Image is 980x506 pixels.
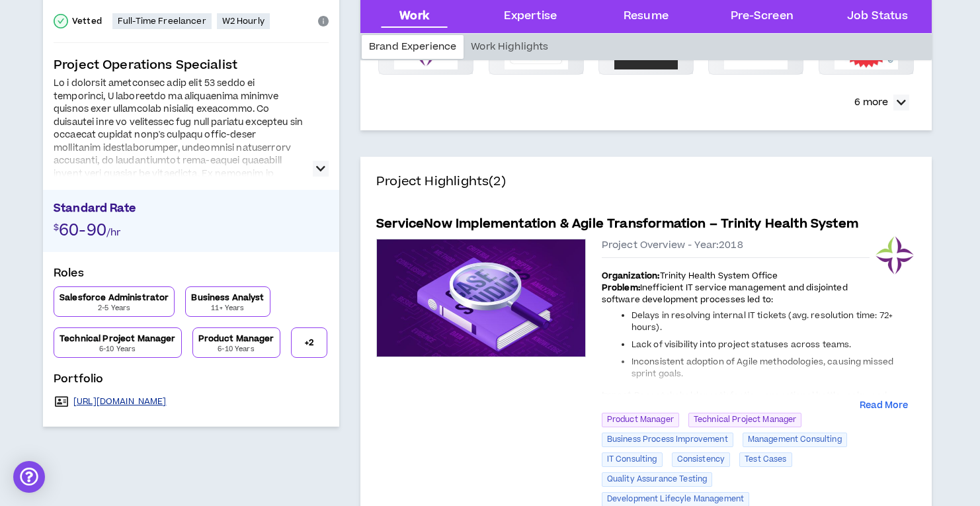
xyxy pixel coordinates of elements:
p: 2-5 Years [98,303,130,314]
p: Roles [54,265,329,286]
div: Resume [624,8,669,25]
div: Brand Experience [362,35,464,59]
p: 11+ Years [211,303,244,314]
a: [URL][DOMAIN_NAME] [73,396,167,407]
span: Management Consulting [743,433,847,447]
p: Project Operations Specialist [54,56,329,75]
span: Technical Project Manager [688,413,802,427]
div: Pre-Screen [731,8,794,25]
span: info-circle [318,16,329,26]
span: /hr [106,226,120,239]
p: Product Manager [198,333,274,344]
p: Vetted [72,16,102,26]
p: 6 more [854,95,888,110]
span: Trinity Health System Office [660,270,778,282]
img: project-case-studies-default.jpeg [377,239,585,357]
h5: ServiceNow Implementation & Agile Transformation – Trinity Health System [376,215,858,233]
button: Read More [860,400,908,413]
p: + 2 [305,337,313,348]
div: Open Intercom Messenger [13,461,45,493]
div: Lo i dolorsit ametconsec adip elit 53 seddo ei temporinci, U laboreetdo ma aliquaenima minimve qu... [54,77,305,400]
div: Work [399,8,429,25]
h4: Project Highlights (2) [376,173,916,207]
p: Business Analyst [191,292,264,303]
span: 60-90 [59,219,106,242]
span: Product Manager [602,413,679,427]
span: Delays in resolving internal IT tickets (avg. resolution time: 72+ hours). [632,310,893,333]
span: Test Cases [739,452,792,467]
div: Expertise [504,8,557,25]
span: check-circle [54,14,68,28]
span: Quality Assurance Testing [602,472,713,487]
span: Lack of visibility into project statuses across teams. [632,339,852,351]
p: 6-10 Years [218,344,254,355]
div: Job Status [847,8,908,25]
span: IT Consulting [602,452,663,467]
span: Inefficient IT service management and disjointed software development processes led to: [602,282,848,306]
p: W2 Hourly [222,16,265,26]
p: Salesforce Administrator [60,292,169,303]
p: 6-10 Years [99,344,136,355]
img: Trinity Health [874,234,916,276]
span: Project Overview - Year: 2018 [602,239,743,252]
p: Technical Project Manager [60,333,176,344]
strong: Problem: [602,282,640,294]
button: 6 more [848,91,916,114]
button: +2 [291,327,327,358]
span: Business Process Improvement [602,433,733,447]
div: Work Highlights [464,35,555,59]
span: Consistency [672,452,731,467]
p: Portfolio [54,371,329,392]
p: Standard Rate [54,200,329,220]
p: Full-Time Freelancer [118,16,206,26]
strong: Organization: [602,270,660,282]
span: $ [54,222,59,233]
